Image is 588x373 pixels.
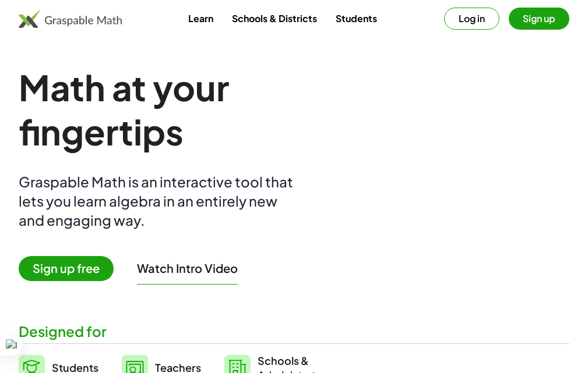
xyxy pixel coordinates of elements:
[19,65,389,154] h1: Math at your fingertips
[444,8,499,30] button: Log in
[19,172,298,230] div: Graspable Math is an interactive tool that lets you learn algebra in an entirely new and engaging...
[179,8,223,29] a: Learn
[19,322,569,341] div: Designed for
[509,8,569,30] button: Sign up
[223,8,326,29] a: Schools & Districts
[137,261,238,276] button: Watch Intro Video
[326,8,386,29] a: Students
[19,256,114,281] span: Sign up free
